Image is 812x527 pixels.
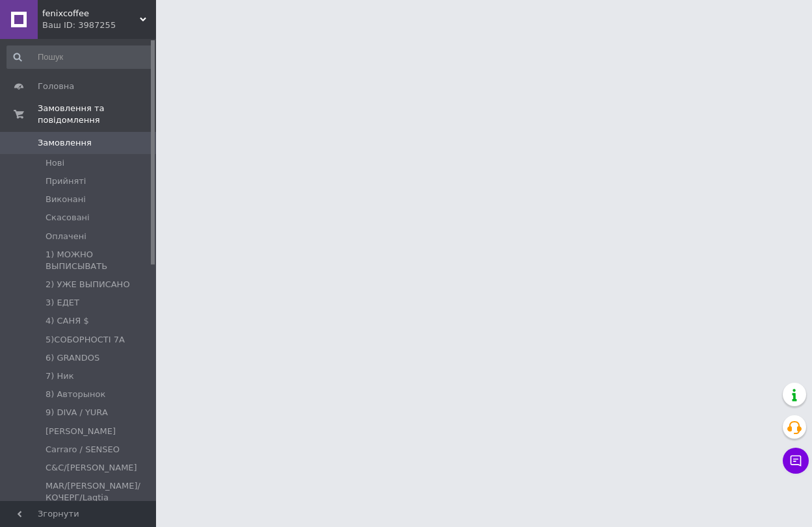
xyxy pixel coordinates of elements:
span: 9) DIVA / YURA [46,407,108,418]
span: Нові [46,157,64,169]
span: Замовлення та повідомлення [38,103,156,126]
span: Виконані [46,194,86,205]
span: 3) ЕДЕТ [46,297,79,309]
input: Пошук [7,45,153,69]
span: 4) САНЯ $ [46,315,89,327]
span: MAR/[PERSON_NAME]/КОЧЕРГ/Laqtia [46,480,151,504]
span: [PERSON_NAME] [46,426,116,437]
span: C&C/[PERSON_NAME] [46,462,137,474]
span: 5)СОБОРНОСТІ 7А [46,334,125,346]
span: Carraro / SENSEO [46,444,120,456]
span: Оплачені [46,231,86,242]
span: Головна [38,81,74,92]
span: 2) УЖЕ ВЫПИСАНО [46,279,130,290]
span: fenixcoffee [42,8,140,19]
span: Замовлення [38,137,92,149]
span: 8) Авторынок [46,389,105,400]
span: 6) GRANDOS [46,352,99,364]
span: Скасовані [46,212,90,224]
span: 7) Ник [46,370,74,382]
span: Прийняті [46,175,86,187]
span: 1) МОЖНО ВЫПИСЫВАТЬ [46,249,151,272]
button: Чат з покупцем [783,448,809,474]
div: Ваш ID: 3987255 [42,19,156,31]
